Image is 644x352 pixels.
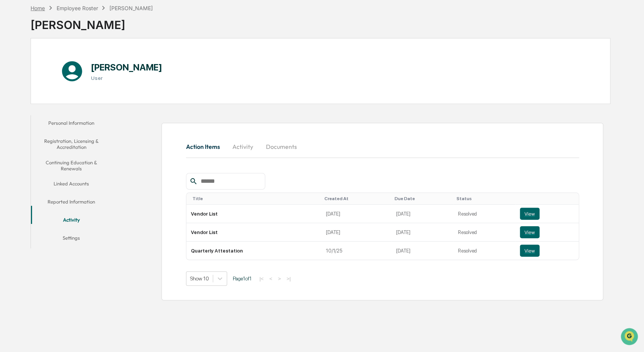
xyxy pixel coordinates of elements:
td: [DATE] [321,223,392,242]
span: Pylon [75,105,91,110]
td: Quarterly Attestation [186,242,322,260]
button: Personal Information [31,115,112,133]
td: [DATE] [392,205,453,223]
span: Page 1 of 1 [233,275,252,282]
div: 🔎 [8,87,14,93]
h3: User [91,75,162,81]
iframe: Open customer support [620,327,640,347]
div: Toggle SortBy [324,196,389,201]
div: 🗄️ [55,73,61,79]
button: > [276,275,283,282]
div: Start new chat [26,35,124,42]
button: Start new chat [128,37,137,46]
div: [PERSON_NAME] [109,5,153,11]
button: Action Items [186,138,226,156]
td: Resolved [453,205,515,223]
button: Registration, Licensing & Accreditation [31,133,112,155]
td: Vendor List [186,223,322,242]
div: Toggle SortBy [521,196,576,201]
button: |< [257,275,266,282]
span: Data Lookup [15,86,48,94]
a: View [520,226,574,238]
button: Reported Information [31,194,112,212]
div: Employee Roster [56,5,98,11]
button: Documents [260,138,303,156]
a: 🖐️Preclearance [5,69,52,83]
button: Settings [31,230,112,248]
a: 🔎Data Lookup [5,83,51,97]
h1: [PERSON_NAME] [91,62,162,73]
td: Vendor List [186,205,322,223]
div: Toggle SortBy [395,196,450,201]
div: We're available if you need us! [26,42,95,48]
button: Activity [226,138,260,156]
td: [DATE] [392,223,453,242]
td: [DATE] [392,242,453,260]
td: Resolved [453,223,515,242]
button: >| [284,275,293,282]
button: < [267,275,275,282]
button: Continuing Education & Renewals [31,155,112,176]
div: Toggle SortBy [456,196,512,201]
div: secondary tabs example [186,138,579,156]
td: Resolved [453,242,515,260]
a: View [520,245,574,257]
button: Activity [31,212,112,230]
button: View [520,245,539,257]
td: [DATE] [321,205,392,223]
a: View [520,208,574,220]
a: Powered byPylon [53,104,91,110]
td: 10/1/25 [321,242,392,260]
span: Attestations [62,72,94,80]
img: 1746055101610-c473b297-6a78-478c-a979-82029cc54cd1 [8,35,21,48]
button: View [520,208,539,220]
div: Toggle SortBy [192,196,319,201]
span: Preclearance [15,72,49,80]
a: 🗄️Attestations [52,69,97,83]
div: 🖐️ [8,73,14,79]
button: Linked Accounts [31,176,112,194]
div: Home [31,5,45,11]
button: View [520,226,539,238]
div: [PERSON_NAME] [31,12,153,32]
div: secondary tabs example [31,115,112,248]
